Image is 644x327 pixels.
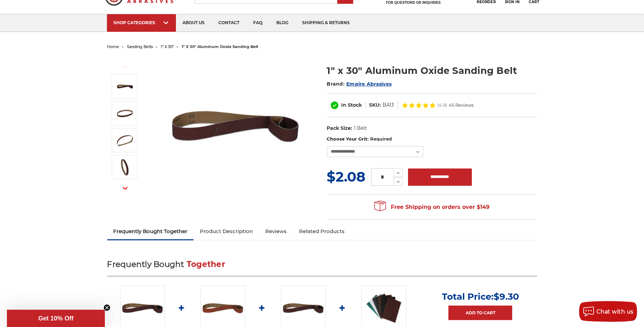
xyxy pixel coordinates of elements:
[374,200,489,214] span: Free Shipping on orders over $149
[296,14,357,32] a: shipping & returns
[449,103,474,107] span: 45 Reviews
[596,308,634,315] span: Chat with us
[270,14,296,32] a: blog
[247,14,270,32] a: faq
[383,102,394,109] dd: BA13
[194,224,259,239] a: Product Description
[371,0,456,5] p: FOR QUESTIONS OR INQUIRIES
[327,81,345,87] span: Brand:
[354,125,367,132] dd: 1 Belt
[166,57,304,195] img: 1" x 30" Aluminum Oxide File Belt
[187,259,225,269] span: Together
[370,136,392,142] small: Required
[161,44,174,49] a: 1" x 30"
[103,304,110,311] button: Close teaser
[212,14,247,32] a: contact
[442,291,519,302] p: Total Price:
[341,102,362,108] span: In Stock
[107,259,184,269] span: Frequently Bought
[107,44,119,49] a: home
[182,44,259,49] span: 1" x 30" aluminum oxide sanding belt
[327,64,537,77] h1: 1" x 30" Aluminum Oxide Sanding Belt
[116,78,133,95] img: 1" x 30" Aluminum Oxide File Belt
[114,20,169,25] div: SHOP CATEGORIES
[293,224,351,239] a: Related Products
[327,136,537,143] label: Choose Your Grit:
[38,315,73,322] span: Get 10% Off
[117,59,133,74] button: Previous
[116,158,133,176] img: 1" x 30" - Aluminum Oxide Sanding Belt
[7,310,105,327] div: Get 10% OffClose teaser
[346,81,392,87] a: Empire Abrasives
[438,103,447,107] span: (4.9)
[107,224,194,239] a: Frequently Bought Together
[579,301,637,322] button: Chat with us
[448,306,512,320] a: Add to Cart
[176,14,212,32] a: about us
[127,44,153,49] a: sanding belts
[369,102,381,109] dt: SKU:
[327,125,353,132] dt: Pack Size:
[327,168,366,185] span: $2.08
[494,291,519,302] span: $9.30
[117,181,133,196] button: Next
[116,132,133,149] img: 1" x 30" Sanding Belt AOX
[116,105,133,122] img: 1" x 30" Aluminum Oxide Sanding Belt
[259,224,293,239] a: Reviews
